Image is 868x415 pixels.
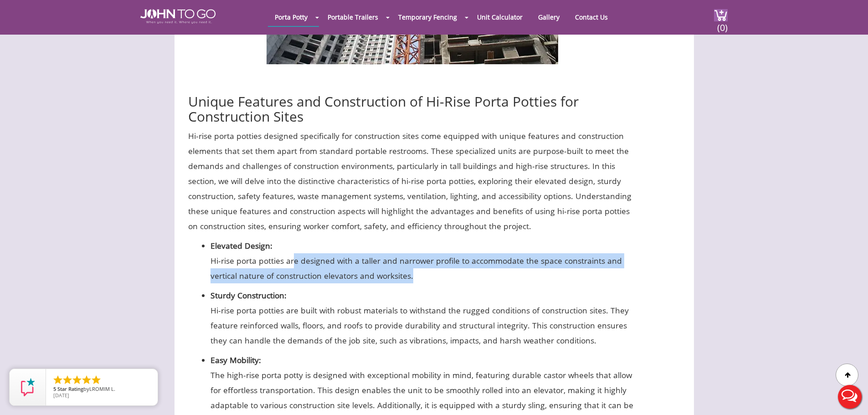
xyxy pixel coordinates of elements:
[211,354,261,365] strong: Easy Mobility:
[188,73,637,124] h2: Unique Features and Construction of Hi-Rise Porta Potties for Construction Sites
[57,385,83,392] span: Star Rating
[832,379,868,415] button: Live Chat
[470,8,529,26] a: Unit Calculator
[91,374,102,385] li: 
[62,374,73,385] li: 
[140,9,216,24] img: JOHN to go
[19,378,37,396] img: Review Rating
[211,303,637,348] p: Hi-rise porta potties are built with robust materials to withstand the rugged conditions of const...
[52,374,63,385] li: 
[211,240,272,251] strong: Elevated Design:
[531,8,566,26] a: Gallery
[81,374,92,385] li: 
[53,386,150,393] span: by
[568,8,615,26] a: Contact Us
[53,385,56,392] span: 5
[53,392,69,399] span: [DATE]
[268,8,314,26] a: Porta Potty
[391,8,464,26] a: Temporary Fencing
[89,385,115,392] span: LROMIM L.
[717,14,728,34] span: (0)
[72,374,82,385] li: 
[714,9,728,21] img: cart a
[188,128,637,234] p: Hi-rise porta potties designed specifically for construction sites come equipped with unique feat...
[211,253,637,283] p: Hi-rise porta potties are designed with a taller and narrower profile to accommodate the space co...
[211,290,287,301] strong: Sturdy Construction:
[321,8,385,26] a: Portable Trailers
